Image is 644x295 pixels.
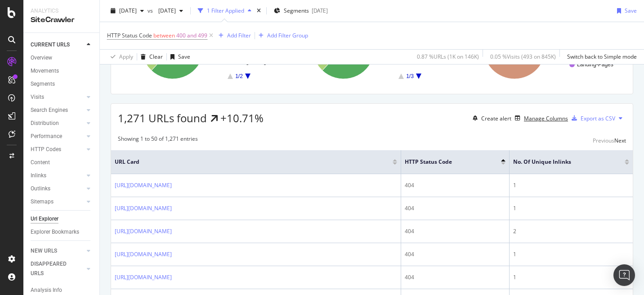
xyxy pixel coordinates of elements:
a: Movements [31,66,93,76]
button: Switch back to Simple mode [563,50,637,64]
span: vs [148,7,155,14]
text: Landing-Pages [577,61,613,68]
span: between [153,32,175,39]
div: 404 [405,181,505,189]
div: Content [31,158,50,167]
div: Overview [31,53,52,63]
div: A chart. [289,9,455,87]
div: Add Filter Group [267,32,308,39]
div: +10.71% [220,111,264,126]
div: Movements [31,66,59,76]
div: Manage Columns [524,115,568,122]
div: Search Engines [31,106,68,115]
a: Overview [31,53,93,63]
div: Performance [31,132,62,141]
div: Distribution [31,119,59,128]
a: [URL][DOMAIN_NAME] [115,273,172,281]
div: CURRENT URLS [31,40,70,50]
a: Explorer Bookmarks [31,227,93,237]
div: 1 Filter Applied [207,7,244,14]
div: 0.05 % Visits ( 493 on 845K ) [490,53,556,60]
div: 2 [513,227,629,235]
button: [DATE] [155,4,187,18]
a: Segments [31,79,93,89]
a: HTTP Codes [31,145,84,154]
span: 400 and 499 [176,29,207,42]
div: Add Filter [227,32,251,39]
text: DesignerPages [235,59,272,65]
div: times [255,6,263,15]
div: HTTP Codes [31,145,61,154]
div: NEW URLS [31,246,57,256]
div: Outlinks [31,184,50,194]
div: 1 [513,273,629,281]
div: Inlinks [31,171,46,180]
div: Sitemaps [31,197,54,207]
div: A chart. [460,9,626,87]
a: Distribution [31,119,84,128]
a: Performance [31,132,84,141]
div: Export as CSV [581,115,615,122]
span: HTTP Status Code [107,32,152,39]
a: [URL][DOMAIN_NAME] [115,227,172,235]
button: Add Filter Group [255,30,308,41]
button: Manage Columns [511,113,568,124]
div: 1 [513,204,629,212]
div: 404 [405,273,505,281]
span: 2025 Sep. 14th [119,7,137,14]
a: Search Engines [31,106,84,115]
div: [DATE] [312,7,328,14]
span: HTTP Status Code [405,158,487,166]
a: Url Explorer [31,214,93,224]
text: 1/3 [406,73,414,79]
a: CURRENT URLS [31,40,84,50]
a: Sitemaps [31,197,84,207]
div: Open Intercom Messenger [613,264,635,286]
a: [URL][DOMAIN_NAME] [115,181,172,189]
button: Clear [137,50,163,64]
div: Showing 1 to 50 of 1,271 entries [118,135,198,146]
a: Visits [31,92,84,102]
span: URL Card [115,158,390,166]
button: Next [614,135,626,146]
button: Save [613,4,637,18]
div: Create alert [481,115,511,122]
a: Inlinks [31,171,84,180]
div: Analysis Info [31,286,62,295]
text: Sale [406,59,417,65]
div: Explorer Bookmarks [31,227,79,237]
button: Previous [593,135,614,146]
button: Create alert [469,111,511,125]
a: NEW URLS [31,246,84,256]
span: 1,271 URLs found [118,111,207,125]
a: Analysis Info [31,286,93,295]
span: 2025 Sep. 8th [155,7,176,14]
text: 77.3% [519,59,534,65]
div: Clear [149,53,163,60]
div: DISAPPEARED URLS [31,259,76,278]
div: 1 [513,250,629,258]
div: 0.87 % URLs ( 1K on 146K ) [417,53,479,60]
button: Export as CSV [568,111,615,125]
div: 404 [405,250,505,258]
a: DISAPPEARED URLS [31,259,84,278]
div: Switch back to Simple mode [567,53,637,60]
text: 1/2 [235,73,243,79]
div: 404 [405,204,505,212]
button: 1 Filter Applied [194,4,255,18]
div: Save [625,7,637,14]
div: Previous [593,137,614,144]
button: Add Filter [215,30,251,41]
div: Next [614,137,626,144]
div: Url Explorer [31,214,58,224]
button: Save [167,50,190,64]
a: [URL][DOMAIN_NAME] [115,204,172,212]
div: Apply [119,53,133,60]
div: Segments [31,79,55,89]
span: Segments [284,7,309,14]
div: Visits [31,92,44,102]
a: [URL][DOMAIN_NAME] [115,250,172,258]
button: Apply [107,50,133,64]
div: Save [178,53,190,60]
a: Outlinks [31,184,84,194]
